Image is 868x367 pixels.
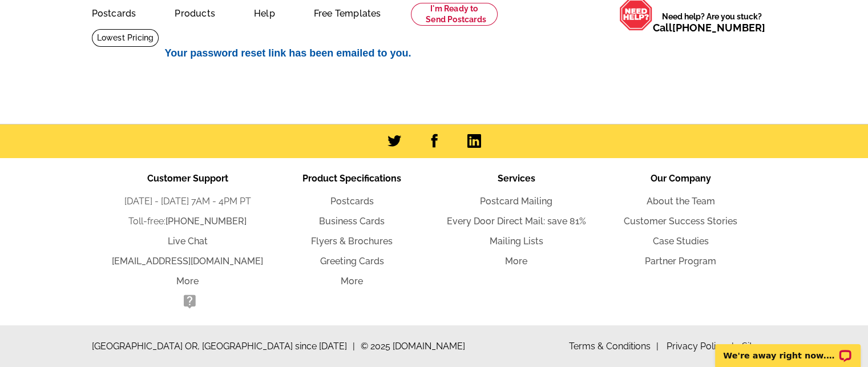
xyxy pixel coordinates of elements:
span: Our Company [651,173,711,184]
a: Terms & Conditions [569,341,659,352]
span: © 2025 [DOMAIN_NAME] [361,340,465,353]
a: Privacy Policy [667,341,734,352]
a: Business Cards [319,216,385,227]
a: [PHONE_NUMBER] [672,22,765,34]
a: Live Chat [168,236,208,247]
a: More [176,276,199,287]
li: Toll-free: [106,215,270,228]
a: Flyers & Brochures [311,236,393,247]
a: [EMAIL_ADDRESS][DOMAIN_NAME] [112,256,263,267]
a: [PHONE_NUMBER] [165,216,247,227]
h2: Your password reset link has been emailed to you. [165,47,713,60]
span: [GEOGRAPHIC_DATA] OR, [GEOGRAPHIC_DATA] since [DATE] [92,340,355,353]
iframe: LiveChat chat widget [708,331,868,367]
a: Every Door Direct Mail: save 81% [447,216,586,227]
li: [DATE] - [DATE] 7AM - 4PM PT [106,195,270,208]
a: Customer Success Stories [624,216,737,227]
a: More [505,256,527,267]
span: Need help? Are you stuck? [653,11,771,34]
a: Mailing Lists [490,236,543,247]
a: Postcards [330,196,374,207]
a: Partner Program [645,256,716,267]
a: Greeting Cards [320,256,384,267]
a: More [341,276,363,287]
span: Services [498,173,535,184]
span: Customer Support [147,173,228,184]
a: About the Team [647,196,715,207]
span: Product Specifications [302,173,401,184]
span: Call [653,22,765,34]
a: Case Studies [653,236,709,247]
a: Postcard Mailing [480,196,552,207]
